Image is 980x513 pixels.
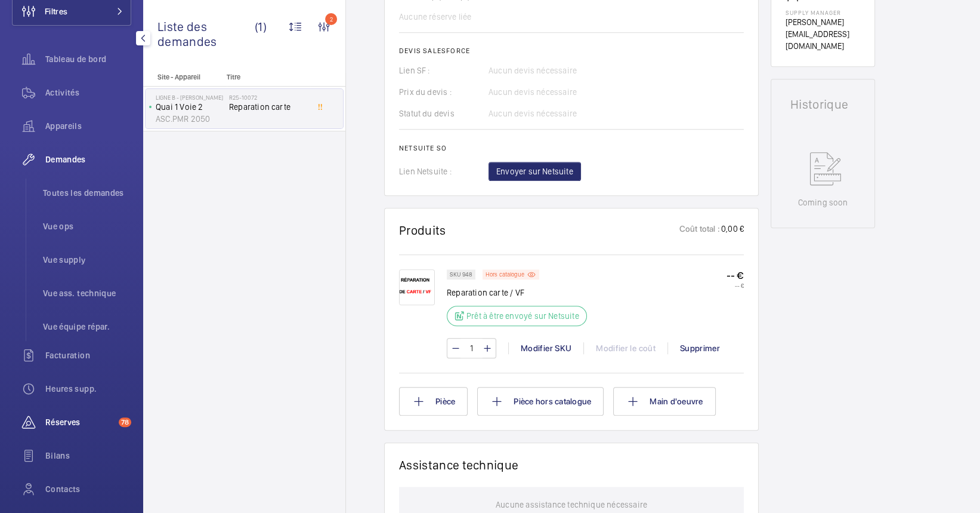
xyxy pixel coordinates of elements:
[45,53,131,65] span: Tableau de bord
[399,387,468,416] button: Pièce
[727,282,744,289] p: -- €
[43,287,131,299] span: Vue ass. technique
[156,101,224,113] p: Quai 1 Voie 2
[143,73,222,81] p: Site - Appareil
[45,450,131,462] span: Bilans
[43,254,131,266] span: Vue supply
[45,5,67,17] span: Filtres
[227,73,305,81] p: Titre
[43,187,131,199] span: Toutes les demandes
[45,120,131,132] span: Appareils
[496,165,573,177] span: Envoyer sur Netsuite
[399,223,446,238] h1: Produits
[399,47,744,55] h2: Devis Salesforce
[399,269,435,305] img: vgpSoRdqIo--N9XRrshPIPDsOcnmp9rbvUnj15MX2CXa-Id3.png
[399,457,518,472] h1: Assistance technique
[679,223,720,238] p: Coût total :
[786,9,860,16] p: Supply manager
[45,349,131,361] span: Facturation
[157,19,255,49] span: Liste des demandes
[45,416,114,428] span: Réserves
[613,387,715,416] button: Main d'oeuvre
[43,321,131,333] span: Vue équipe répar.
[450,272,472,277] p: SKU 948
[45,87,131,99] span: Activités
[720,223,744,238] p: 0,00 €
[45,483,131,495] span: Contacts
[119,417,131,427] span: 78
[477,387,604,416] button: Pièce hors catalogue
[727,269,744,282] p: -- €
[508,342,583,354] div: Modifier SKU
[45,383,131,395] span: Heures supp.
[229,94,308,101] h2: R25-10072
[447,287,594,299] p: Reparation carte / VF
[489,162,581,181] button: Envoyer sur Netsuite
[229,101,308,113] span: Reparation carte
[786,16,860,52] p: [PERSON_NAME][EMAIL_ADDRESS][DOMAIN_NAME]
[797,196,848,208] p: Coming soon
[156,113,224,125] p: ASC.PMR 2050
[466,310,579,322] p: Prêt à être envoyé sur Netsuite
[43,220,131,232] span: Vue ops
[399,144,744,152] h2: Netsuite SO
[486,272,524,277] p: Hors catalogue
[156,94,224,101] p: LIGNE B - [PERSON_NAME]
[45,153,131,165] span: Demandes
[790,99,855,110] h1: Historique
[667,342,732,354] div: Supprimer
